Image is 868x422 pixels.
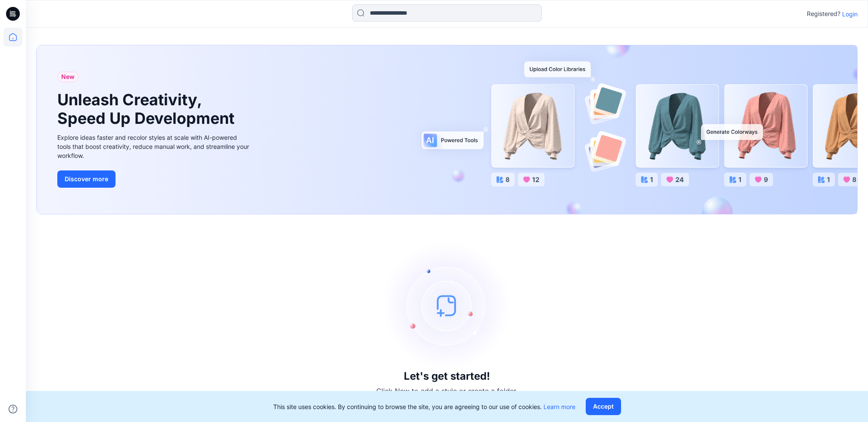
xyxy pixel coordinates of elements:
[543,403,575,410] a: Learn more
[61,72,75,82] span: New
[57,91,238,128] h1: Unleash Creativity, Speed Up Development
[376,386,518,396] p: Click New to add a style or create a folder.
[842,9,858,19] p: Login
[382,241,512,370] img: empty-state-image.svg
[273,402,575,411] p: This site uses cookies. By continuing to browse the site, you are agreeing to our use of cookies.
[404,370,490,382] h3: Let's get started!
[586,398,621,415] button: Accept
[57,170,116,188] button: Discover more
[57,170,251,188] a: Discover more
[57,133,251,160] div: Explore ideas faster and recolor styles at scale with AI-powered tools that boost creativity, red...
[807,9,840,19] p: Registered?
